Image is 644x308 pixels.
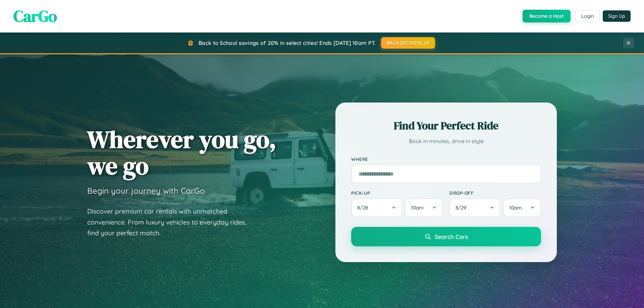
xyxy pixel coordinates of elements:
label: Pick-up [351,190,443,196]
span: Search Cars [435,233,468,240]
button: Become a Host [523,10,571,22]
span: CarGo [13,5,57,27]
label: Where [351,156,541,162]
span: 10am [509,204,522,211]
h3: Begin your journey with CarGo [87,186,205,196]
label: Drop-off [449,190,541,196]
span: Back to School savings of 20% in select cities! Ends [DATE] 10am PT. [199,40,376,46]
button: 10am [405,198,443,217]
button: Login [576,10,599,22]
h1: Wherever you go, we go [87,126,276,179]
button: 8/29 [449,198,500,217]
button: 10am [503,198,541,217]
p: Book in minutes, drive in style [351,136,541,146]
h2: Find Your Perfect Ride [351,118,541,133]
span: 10am [411,204,424,211]
button: BACK2SCHOOL20 [381,37,435,49]
p: Discover premium car rentals with unmatched convenience. From luxury vehicles to everyday rides, ... [87,206,255,239]
button: 8/28 [351,198,402,217]
span: 8 / 29 [455,204,470,211]
span: 8 / 28 [357,204,371,211]
button: Search Cars [351,227,541,246]
button: Sign Up [603,10,631,22]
